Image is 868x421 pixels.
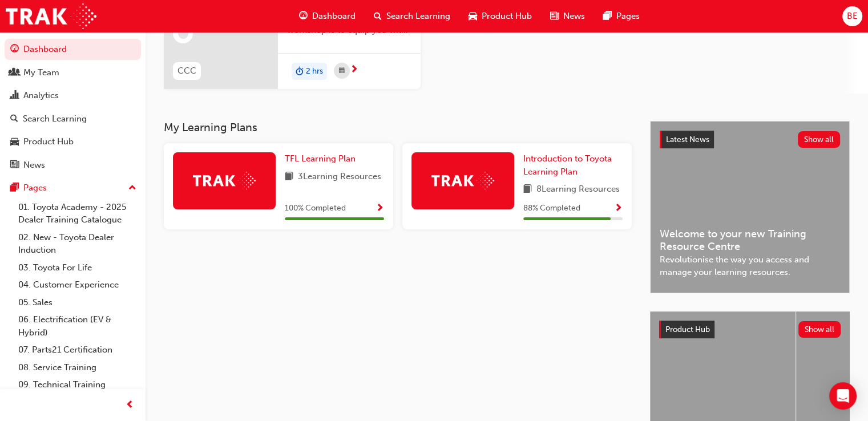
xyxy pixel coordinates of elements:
a: pages-iconPages [594,5,649,28]
button: Show all [798,321,841,338]
span: 100 % Completed [285,202,346,215]
span: prev-icon [126,398,134,412]
span: search-icon [10,114,18,124]
a: news-iconNews [541,5,594,28]
a: search-iconSearch Learning [365,5,459,28]
div: Pages [23,181,47,195]
a: 08. Service Training [14,359,141,377]
span: Product Hub [482,10,532,23]
a: Search Learning [5,108,141,129]
a: Introduction to Toyota Learning Plan [523,152,623,178]
a: 02. New - Toyota Dealer Induction [14,229,141,259]
button: BE [842,6,862,26]
span: 8 Learning Resources [536,183,620,197]
span: search-icon [374,9,382,23]
a: Dashboard [5,39,141,60]
span: duration-icon [296,64,304,79]
span: pages-icon [10,183,19,193]
span: learningRecordVerb_NONE-icon [178,29,188,39]
a: 03. Toyota For Life [14,259,141,277]
span: TFL Learning Plan [285,153,356,164]
span: car-icon [469,9,477,23]
span: 2 hrs [306,65,323,78]
span: Show Progress [376,204,384,214]
span: Latest News [666,135,709,144]
span: Revolutionise the way you access and manage your learning resources. [660,253,840,279]
div: Open Intercom Messenger [829,382,857,410]
button: Show Progress [376,201,384,216]
span: people-icon [10,68,19,78]
span: calendar-icon [339,64,345,78]
a: Latest NewsShow allWelcome to your new Training Resource CentreRevolutionise the way you access a... [650,121,850,293]
span: news-icon [10,160,19,171]
span: chart-icon [10,91,19,101]
span: BE [847,10,858,23]
span: car-icon [10,137,19,147]
img: Trak [193,172,256,189]
span: guage-icon [299,9,308,23]
img: Trak [431,172,494,189]
span: Dashboard [312,10,356,23]
a: Analytics [5,85,141,106]
span: Introduction to Toyota Learning Plan [523,153,612,177]
button: Pages [5,177,141,199]
span: book-icon [523,183,532,197]
div: My Team [23,66,59,79]
button: Show all [798,131,841,148]
div: Product Hub [23,135,74,148]
a: 06. Electrification (EV & Hybrid) [14,311,141,341]
a: guage-iconDashboard [290,5,365,28]
span: next-icon [350,65,358,75]
span: CCC [177,64,196,78]
button: Show Progress [614,201,623,216]
a: News [5,155,141,176]
span: 3 Learning Resources [298,170,381,184]
a: TFL Learning Plan [285,152,360,165]
div: Search Learning [23,112,87,126]
a: 07. Parts21 Certification [14,341,141,359]
span: 88 % Completed [523,202,580,215]
a: Product Hub [5,131,141,152]
span: pages-icon [603,9,612,23]
span: Welcome to your new Training Resource Centre [660,228,840,253]
a: car-iconProduct Hub [459,5,541,28]
button: DashboardMy TeamAnalyticsSearch LearningProduct HubNews [5,37,141,177]
span: up-icon [128,181,136,196]
span: Pages [616,10,640,23]
span: news-icon [550,9,559,23]
div: News [23,159,45,172]
h3: My Learning Plans [164,121,632,134]
a: Latest NewsShow all [660,131,840,149]
a: My Team [5,62,141,83]
span: News [563,10,585,23]
a: 01. Toyota Academy - 2025 Dealer Training Catalogue [14,199,141,229]
img: Trak [6,3,96,29]
a: 04. Customer Experience [14,276,141,294]
span: Search Learning [386,10,450,23]
span: Show Progress [614,204,623,214]
span: guage-icon [10,44,19,55]
div: Analytics [23,89,59,102]
a: Product HubShow all [659,321,841,339]
a: 09. Technical Training [14,376,141,394]
a: 05. Sales [14,294,141,311]
span: Product Hub [665,325,710,334]
span: book-icon [285,170,293,184]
